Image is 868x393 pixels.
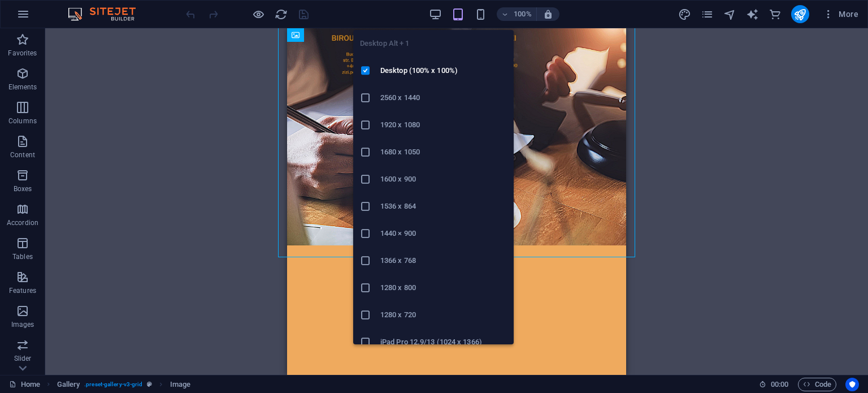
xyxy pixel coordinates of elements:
[10,150,35,159] p: Content
[380,254,507,267] h6: 1366 x 768
[147,381,152,387] i: This element is a customizable preset
[759,378,789,391] h6: Session time
[380,281,507,295] h6: 1280 x 800
[380,335,507,349] h6: iPad Pro 12.9/13 (1024 x 1366)
[84,378,142,391] span: . preset-gallery-v3-grid
[701,8,714,21] i: Pages (Ctrl+Alt+S)
[845,378,859,391] button: Usercentrics
[380,118,507,132] h6: 1920 x 1080
[818,5,863,23] button: More
[275,8,288,21] i: Reload page
[380,172,507,186] h6: 1600 x 900
[701,7,714,21] button: pages
[380,64,507,77] h6: Desktop (100% x 100%)
[8,116,37,126] p: Columns
[380,91,507,105] h6: 2560 x 1440
[497,7,537,21] button: 100%
[380,145,507,159] h6: 1680 x 1050
[771,378,788,391] span: 00 00
[9,286,36,295] p: Features
[65,7,150,21] img: Editor Logo
[678,7,692,21] button: design
[12,252,33,261] p: Tables
[514,7,532,21] h6: 100%
[769,8,782,21] i: Commerce
[380,200,507,213] h6: 1536 x 864
[14,354,32,363] p: Slider
[678,8,691,21] i: Design (Ctrl+Alt+Y)
[823,8,858,20] span: More
[769,7,782,21] button: commerce
[11,320,34,329] p: Images
[798,378,836,391] button: Code
[746,7,759,21] button: text_generator
[57,378,191,391] nav: breadcrumb
[9,378,40,391] a: Click to cancel selection. Double-click to open Pages
[793,8,806,21] i: Publish
[170,378,190,391] span: Click to select. Double-click to edit
[723,8,736,21] i: Navigator
[746,8,759,21] i: AI Writer
[380,308,507,322] h6: 1280 x 720
[803,378,831,391] span: Code
[380,227,507,240] h6: 1440 × 900
[14,184,32,193] p: Boxes
[57,378,80,391] span: Click to select. Double-click to edit
[723,7,737,21] button: navigator
[7,218,38,227] p: Accordion
[779,380,780,388] span: :
[8,83,37,92] p: Elements
[274,7,288,21] button: reload
[543,9,553,19] i: On resize automatically adjust zoom level to fit chosen device.
[791,5,809,23] button: publish
[8,49,37,58] p: Favorites
[251,7,265,21] button: Click here to leave preview mode and continue editing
